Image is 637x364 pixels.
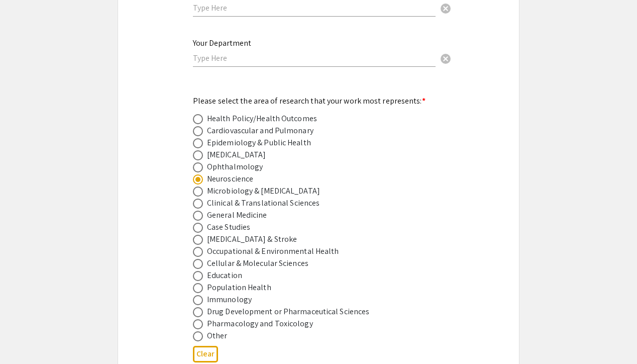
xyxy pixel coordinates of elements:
[193,96,426,106] mat-label: Please select the area of research that your work most represents:
[8,319,43,356] iframe: Chat
[207,197,320,209] div: Clinical & Translational Sciences
[193,346,218,362] button: Clear
[207,318,313,330] div: Pharmacology and Toxicology
[440,3,452,15] span: cancel
[207,306,369,318] div: Drug Development or Pharmaceutical Sciences
[193,3,436,13] input: Type Here
[193,38,251,48] mat-label: Your Department
[207,257,308,269] div: Cellular & Molecular Sciences
[440,53,452,65] span: cancel
[207,149,266,161] div: [MEDICAL_DATA]
[207,233,297,245] div: [MEDICAL_DATA] & Stroke
[207,294,252,306] div: Immunology
[436,48,456,68] button: Clear
[207,209,267,221] div: General Medicine
[207,125,313,137] div: Cardiovascular and Pulmonary
[207,245,339,257] div: Occupational & Environmental Health
[207,173,253,185] div: Neuroscience
[207,330,228,342] div: Other
[207,185,320,197] div: Microbiology & [MEDICAL_DATA]
[193,53,436,63] input: Type Here
[207,113,317,125] div: Health Policy/Health Outcomes
[207,269,242,282] div: Education
[207,282,271,294] div: Population Health
[207,137,311,149] div: Epidemiology & Public Health
[207,221,250,233] div: Case Studies
[207,161,263,173] div: Ophthalmology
